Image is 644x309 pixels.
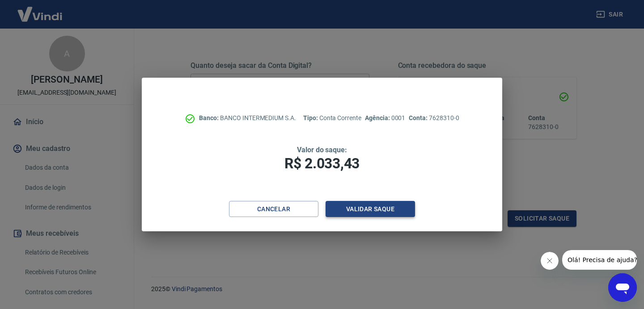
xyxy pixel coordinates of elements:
[229,201,318,217] button: Cancelar
[409,114,429,121] span: Conta:
[199,113,296,123] p: BANCO INTERMEDIUM S.A.
[284,155,360,172] span: R$ 2.033,43
[608,273,637,302] iframe: Botão para abrir a janela de mensagens
[409,113,459,123] p: 7628310-0
[326,201,415,217] button: Validar saque
[5,6,75,13] span: Olá! Precisa de ajuda?
[541,252,559,270] iframe: Fechar mensagem
[303,114,319,121] span: Tipo:
[303,113,361,123] p: Conta Corrente
[562,250,637,270] iframe: Mensagem da empresa
[365,114,391,121] span: Agência:
[365,113,405,123] p: 0001
[297,146,347,154] span: Valor do saque:
[199,114,220,121] span: Banco:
